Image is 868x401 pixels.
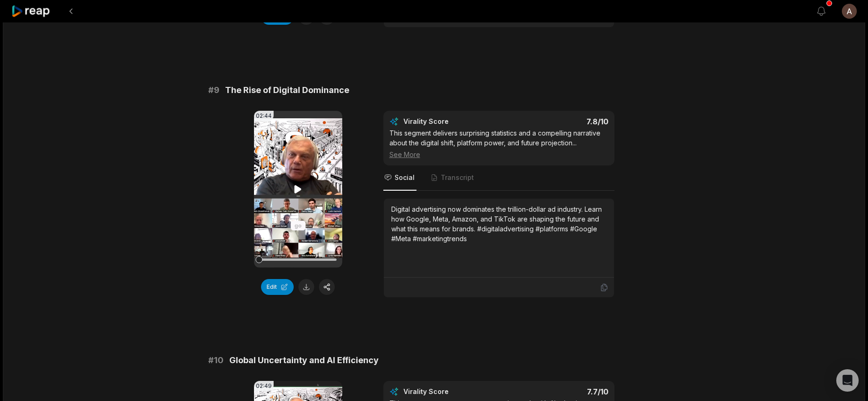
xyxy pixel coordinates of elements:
[836,369,859,392] div: Open Intercom Messenger
[391,204,607,243] div: Digital advertising now dominates the trillion-dollar ad industry. Learn how Google, Meta, Amazon...
[229,354,379,367] span: Global Uncertainty and AI Efficiency
[403,387,504,396] div: Virality Score
[441,173,474,182] span: Transcript
[389,128,608,159] div: This segment delivers surprising statistics and a compelling narrative about the digital shift, p...
[395,173,415,182] span: Social
[389,150,608,159] div: See More
[254,111,342,268] video: Your browser does not support mp4 format.
[508,387,608,396] div: 7.7 /10
[403,117,504,126] div: Virality Score
[383,165,614,191] nav: Tabs
[208,84,219,97] span: # 9
[208,354,224,367] span: # 10
[225,84,349,97] span: The Rise of Digital Dominance
[261,279,294,295] button: Edit
[508,117,608,126] div: 7.8 /10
